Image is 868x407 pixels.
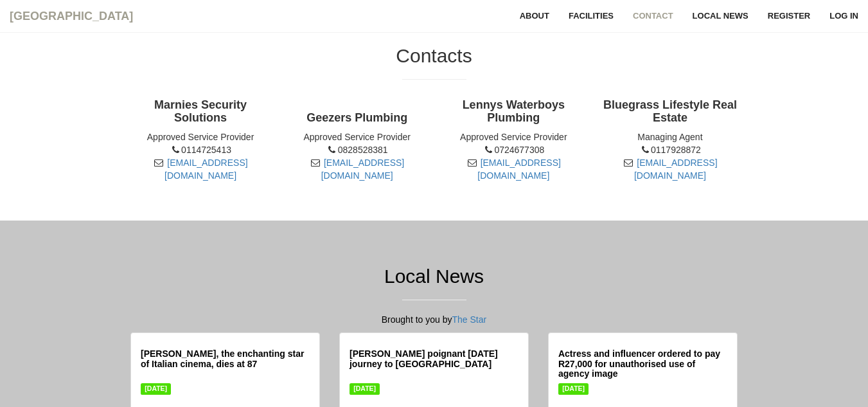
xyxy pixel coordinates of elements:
[288,143,426,156] li: 0828528381
[164,158,248,181] a: [EMAIL_ADDRESS][DOMAIN_NAME]
[141,349,310,375] h5: [PERSON_NAME], the enchanting star of Italian cinema, dies at 87
[452,314,487,325] a: The Star
[634,158,718,181] a: [EMAIL_ADDRESS][DOMAIN_NAME]
[350,383,380,394] span: [DATE]
[463,98,565,124] strong: Lennys Waterboys Plumbing
[603,98,737,124] strong: Bluegrass Lifestyle Real Estate
[130,266,738,287] h2: Local News
[558,383,589,394] span: [DATE]
[141,383,171,394] span: [DATE]
[445,131,582,143] li: Approved Service Provider
[558,349,727,375] h5: Actress and influencer ordered to pay R27,000 for unauthorised use of agency image
[132,143,269,156] li: 0114725413
[601,131,739,143] li: Managing Agent
[130,45,738,66] h2: Contacts
[130,313,738,326] p: Brought to you by
[154,98,247,124] strong: Marnies Security Solutions
[321,158,405,181] a: [EMAIL_ADDRESS][DOMAIN_NAME]
[445,143,582,156] li: 0724677308
[477,158,561,181] a: [EMAIL_ADDRESS][DOMAIN_NAME]
[132,131,269,143] li: Approved Service Provider
[288,131,426,143] li: Approved Service Provider
[350,349,518,375] h5: [PERSON_NAME] poignant [DATE] journey to [GEOGRAPHIC_DATA]
[601,143,739,156] li: 0117928872
[306,111,407,124] strong: Geezers Plumbing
